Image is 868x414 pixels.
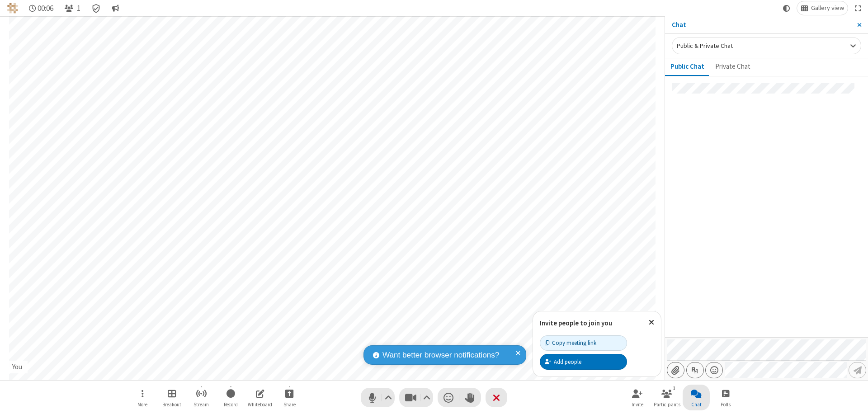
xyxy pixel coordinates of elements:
img: QA Selenium DO NOT DELETE OR CHANGE [7,3,18,14]
button: Stop video (⌘+Shift+V) [399,388,433,407]
div: You [9,362,26,372]
button: Private Chat [710,58,756,75]
button: Open participant list [61,1,84,15]
label: Invite people to join you [540,319,612,327]
button: Start sharing [276,385,303,410]
span: Stream [193,402,209,407]
button: Open menu [129,385,156,410]
div: Meeting details Encryption enabled [88,1,105,15]
span: Whiteboard [248,402,272,407]
button: Open poll [712,385,739,410]
span: Participants [654,402,680,407]
button: Mute (⌘+Shift+A) [361,388,395,407]
button: Open shared whiteboard [246,385,274,410]
button: Send message [849,362,866,378]
button: Close popover [642,311,661,334]
span: Share [283,402,296,407]
button: Open menu [705,362,723,378]
div: Copy meeting link [545,339,596,347]
button: Fullscreen [851,1,865,15]
button: Add people [540,354,627,369]
button: Audio settings [382,388,395,407]
button: Invite participants (⌘+Shift+I) [624,385,651,410]
button: Close sidebar [850,16,868,33]
button: Change layout [797,1,848,15]
div: Timer [25,1,57,15]
button: Open participant list [653,385,680,410]
span: Breakout [162,402,181,407]
button: Copy meeting link [540,335,627,351]
button: Send a reaction [438,388,459,407]
button: Public Chat [665,58,710,75]
button: Start streaming [188,385,215,410]
button: Start recording [217,385,244,410]
span: Want better browser notifications? [382,349,499,361]
p: Chat [672,20,850,30]
button: Conversation [108,1,123,15]
span: 00:06 [38,4,53,13]
button: Close chat [683,385,710,410]
button: Raise hand [459,388,481,407]
span: More [137,402,147,407]
span: Invite [632,402,643,407]
span: Public & Private Chat [677,42,733,50]
span: Chat [691,402,702,407]
div: 1 [670,384,678,392]
span: Record [224,402,238,407]
span: 1 [77,4,80,13]
span: Gallery view [811,5,844,12]
button: End or leave meeting [486,388,507,407]
button: Video setting [421,388,433,407]
span: Polls [721,402,731,407]
button: Manage Breakout Rooms [158,385,185,410]
button: Using system theme [779,1,794,15]
button: Show formatting [686,362,704,378]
